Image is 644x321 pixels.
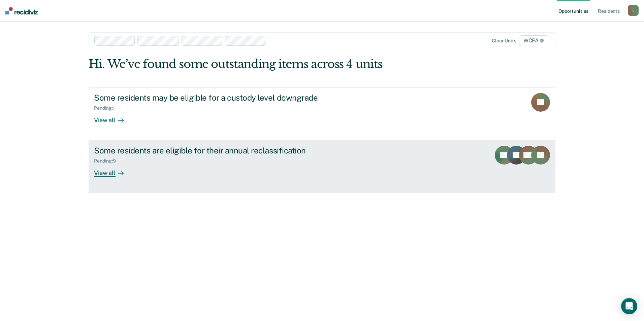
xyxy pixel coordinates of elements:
[628,5,639,16] button: l
[94,158,121,164] div: Pending : 9
[621,298,637,314] div: Open Intercom Messenger
[94,146,330,155] div: Some residents are eligible for their annual reclassification
[492,38,516,44] div: Clear units
[5,7,38,14] img: Recidiviz
[94,164,132,177] div: View all
[94,93,330,103] div: Some residents may be eligible for a custody level downgrade
[94,105,120,111] div: Pending : 1
[89,87,555,140] a: Some residents may be eligible for a custody level downgradePending:1View all
[89,140,555,193] a: Some residents are eligible for their annual reclassificationPending:9View all
[89,57,462,71] div: Hi. We’ve found some outstanding items across 4 units
[519,35,548,46] span: WCFA
[94,111,132,124] div: View all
